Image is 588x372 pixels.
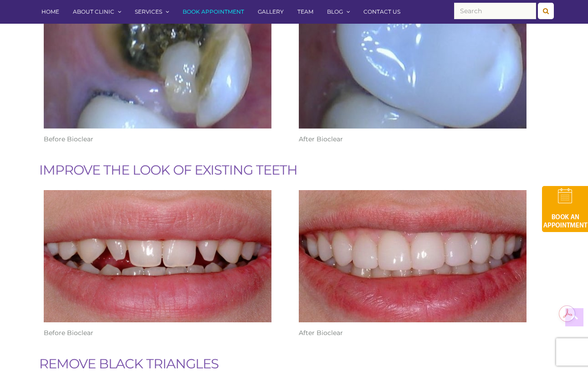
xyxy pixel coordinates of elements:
[299,190,527,322] img: bioclear-after-3
[44,327,290,339] p: Before Bioclear
[39,357,549,370] h3: REMOVE BLACK TRIANGLES
[44,133,290,145] p: Before Bioclear
[299,327,545,339] p: After Bioclear
[454,3,536,19] input: Search
[39,163,549,176] h3: IMPROVE THE LOOK OF EXISTING TEETH
[542,186,588,232] img: book-an-appointment-hod-gld.png
[299,133,545,145] p: After Bioclear
[44,190,271,322] img: bioclear-before-3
